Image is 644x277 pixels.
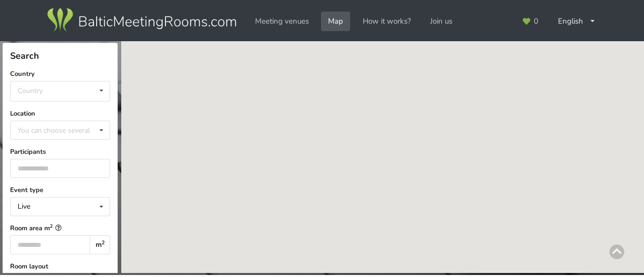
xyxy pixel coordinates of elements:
div: Live [18,203,30,210]
label: Location [10,109,111,119]
label: Event type [10,185,111,195]
a: Map [321,12,350,31]
div: Country [18,86,43,95]
a: Join us [423,12,459,31]
sup: 2 [102,239,105,246]
div: m [90,235,110,254]
div: English [551,12,603,31]
label: Country [10,69,111,79]
div: You can choose several [15,125,113,136]
a: How it works? [356,12,418,31]
img: Baltic Meeting Rooms [45,6,238,34]
label: Room area m [10,223,111,233]
span: Search [10,50,39,62]
label: Room layout [10,261,111,271]
a: Meeting venues [248,12,316,31]
span: 0 [534,18,538,25]
sup: 2 [50,223,53,229]
label: Participants [10,147,111,157]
